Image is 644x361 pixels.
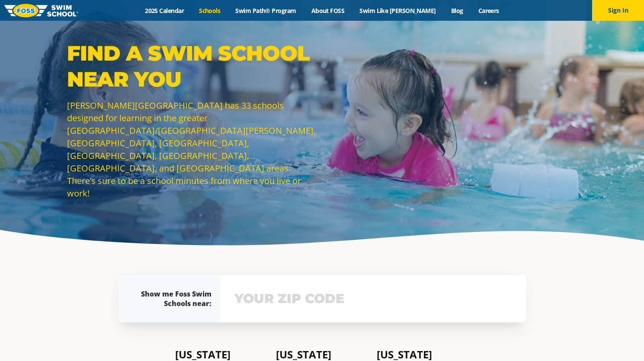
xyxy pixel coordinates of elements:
[304,6,352,15] a: About FOSS
[67,99,318,200] p: [PERSON_NAME][GEOGRAPHIC_DATA] has 33 schools designed for learning in the greater [GEOGRAPHIC_DA...
[232,286,514,311] input: YOUR ZIP CODE
[4,4,78,17] img: FOSS Swim School Logo
[276,348,368,361] h4: [US_STATE]
[138,6,192,15] a: 2025 Calendar
[175,348,267,361] h4: [US_STATE]
[192,6,228,15] a: Schools
[228,6,304,15] a: Swim Path® Program
[352,6,444,15] a: Swim Like [PERSON_NAME]
[67,40,318,92] p: Find a Swim School Near You
[135,289,211,308] div: Show me Foss Swim Schools near:
[377,348,469,361] h4: [US_STATE]
[471,6,506,15] a: Careers
[443,6,471,15] a: Blog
